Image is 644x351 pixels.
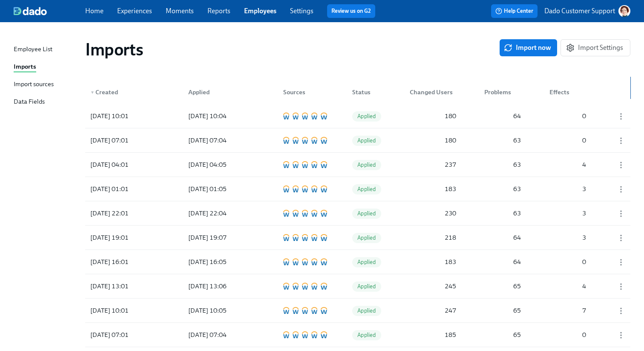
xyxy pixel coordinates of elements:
[87,84,164,101] div: ▼Created
[352,307,381,314] span: Applied
[406,232,460,243] div: 218
[481,111,524,121] div: 64
[185,330,258,340] div: [DATE] 07:04
[302,137,308,144] img: Workday
[543,84,589,101] div: Effects
[85,104,630,128] a: [DATE] 10:01[DATE] 10:04WorkdayWorkdayWorkdayWorkdayWorkdayWorkdayMicrosoft ExcelMicrosoft ExcelM...
[87,305,164,316] div: [DATE] 10:01
[185,257,258,267] div: [DATE] 16:05
[311,137,317,144] img: Workday
[500,39,557,56] button: Import now
[14,97,78,107] a: Data Fields
[311,331,317,338] img: Workday
[311,210,317,217] img: Workday
[406,257,460,267] div: 183
[544,6,615,16] p: Dado Customer Support
[546,160,589,170] div: 4
[117,7,152,15] a: Experiences
[85,323,630,347] div: [DATE] 07:01[DATE] 07:04WorkdayWorkdayWorkdayWorkdayWorkdayWorkdayMicrosoft ExcelMicrosoft ExcelM...
[293,234,299,241] img: Workday
[495,7,533,15] span: Help Center
[345,84,388,101] div: Status
[293,331,299,338] img: Workday
[352,162,381,168] span: Applied
[302,113,308,119] img: Workday
[283,137,289,144] img: Workday
[87,232,164,243] div: [DATE] 19:01
[481,160,524,170] div: 63
[546,305,589,316] div: 7
[85,250,630,274] div: [DATE] 16:01[DATE] 16:05WorkdayWorkdayWorkdayWorkdayWorkdayWorkdayMicrosoft ExcelMicrosoft ExcelM...
[14,7,85,15] a: dado
[568,44,623,52] span: Import Settings
[85,177,630,201] a: [DATE] 01:01[DATE] 01:05WorkdayWorkdayWorkdayWorkdayWorkdayWorkdayMicrosoft ExcelMicrosoft ExcelM...
[85,201,630,226] a: [DATE] 22:01[DATE] 22:04WorkdayWorkdayWorkdayWorkdayWorkdayWorkdayMicrosoft ExcelMicrosoft ExcelM...
[546,281,589,291] div: 4
[481,232,524,243] div: 64
[185,305,258,316] div: [DATE] 10:05
[293,307,299,314] img: Workday
[321,258,327,265] img: Workday
[87,281,164,291] div: [DATE] 13:01
[406,87,460,97] div: Changed Users
[352,113,381,119] span: Applied
[321,283,327,290] img: Workday
[302,161,308,168] img: Workday
[481,330,524,340] div: 65
[352,259,381,265] span: Applied
[311,258,317,265] img: Workday
[293,210,299,217] img: Workday
[14,97,45,107] div: Data Fields
[85,274,630,298] div: [DATE] 13:01[DATE] 13:06WorkdayWorkdayWorkdayWorkdayWorkdayWorkdayMicrosoft ExcelMicrosoft ExcelM...
[506,44,551,52] span: Import now
[321,113,327,119] img: Workday
[352,186,381,192] span: Applied
[546,135,589,145] div: 0
[283,307,289,314] img: Workday
[185,208,258,218] div: [DATE] 22:04
[406,208,460,218] div: 230
[302,210,308,217] img: Workday
[283,283,289,290] img: Workday
[87,135,164,145] div: [DATE] 07:01
[87,111,164,121] div: [DATE] 10:01
[87,208,164,218] div: [DATE] 22:01
[406,111,460,121] div: 180
[293,283,299,290] img: Workday
[327,4,375,18] button: Review us on G2
[321,234,327,241] img: Workday
[352,137,381,144] span: Applied
[290,7,313,15] a: Settings
[166,7,194,15] a: Moments
[352,283,381,290] span: Applied
[481,87,524,97] div: Problems
[85,39,143,60] h1: Imports
[321,161,327,168] img: Workday
[302,307,308,314] img: Workday
[406,330,460,340] div: 185
[14,79,78,90] a: Import sources
[85,323,630,347] a: [DATE] 07:01[DATE] 07:04WorkdayWorkdayWorkdayWorkdayWorkdayWorkdayMicrosoft ExcelMicrosoft ExcelM...
[311,161,317,168] img: Workday
[185,184,258,194] div: [DATE] 01:05
[481,184,524,194] div: 63
[302,234,308,241] img: Workday
[481,305,524,316] div: 65
[406,305,460,316] div: 247
[85,201,630,225] div: [DATE] 22:01[DATE] 22:04WorkdayWorkdayWorkdayWorkdayWorkdayWorkdayMicrosoft ExcelMicrosoft ExcelM...
[283,161,289,168] img: Workday
[302,283,308,290] img: Workday
[14,62,78,73] a: Imports
[283,113,289,119] img: Workday
[311,113,317,119] img: Workday
[311,234,317,241] img: Workday
[293,186,299,192] img: Workday
[321,137,327,144] img: Workday
[283,210,289,217] img: Workday
[352,210,381,217] span: Applied
[87,257,164,267] div: [DATE] 16:01
[352,235,381,241] span: Applied
[185,281,258,291] div: [DATE] 13:06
